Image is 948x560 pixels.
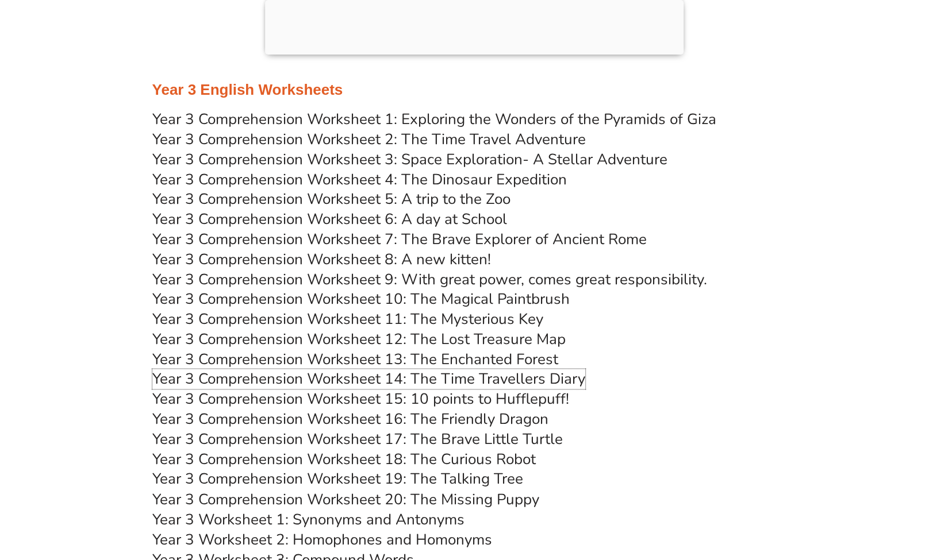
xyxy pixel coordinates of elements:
a: Year 3 Comprehension Worksheet 3: Space Exploration- A Stellar Adventure [152,149,667,169]
a: Year 3 Comprehension Worksheet 14: The Time Travellers Diary [152,369,585,389]
a: Year 3 Worksheet 2: Homophones and Homonyms [152,529,492,549]
a: Year 3 Comprehension Worksheet 9: With great power, comes great responsibility. [152,269,707,289]
a: Year 3 Comprehension Worksheet 1: Exploring the Wonders of the Pyramids of Giza [152,109,716,129]
a: Year 3 Comprehension Worksheet 15: 10 points to Hufflepuff! [152,389,569,409]
a: Year 3 Comprehension Worksheet 2: The Time Travel Adventure [152,129,586,149]
a: Year 3 Comprehension Worksheet 10: The Magical Paintbrush [152,289,570,309]
iframe: Chat Widget [757,430,948,560]
a: Year 3 Comprehension Worksheet 7: The Brave Explorer of Ancient Rome [152,229,647,249]
h3: Year 3 English Worksheets [152,80,796,100]
a: Year 3 Comprehension Worksheet 18: The Curious Robot [152,449,536,469]
a: Year 3 Comprehension Worksheet 20: The Missing Puppy [152,489,539,509]
a: Year 3 Comprehension Worksheet 16: The Friendly Dragon [152,409,548,429]
a: Year 3 Comprehension Worksheet 19: The Talking Tree [152,469,523,489]
a: Year 3 Comprehension Worksheet 6: A day at School [152,209,507,229]
a: Year 3 Comprehension Worksheet 8: A new kitten! [152,249,491,269]
a: Year 3 Comprehension Worksheet 13: The Enchanted Forest [152,349,558,369]
a: Year 3 Worksheet 1: Synonyms and Antonyms [152,509,465,529]
a: Year 3 Comprehension Worksheet 12: The Lost Treasure Map [152,329,566,349]
a: Year 3 Comprehension Worksheet 17: The Brave Little Turtle [152,429,563,449]
a: Year 3 Comprehension Worksheet 11: The Mysterious Key [152,309,543,329]
a: Year 3 Comprehension Worksheet 4: The Dinosaur Expedition [152,169,567,190]
a: Year 3 Comprehension Worksheet 5: A trip to the Zoo [152,189,511,209]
